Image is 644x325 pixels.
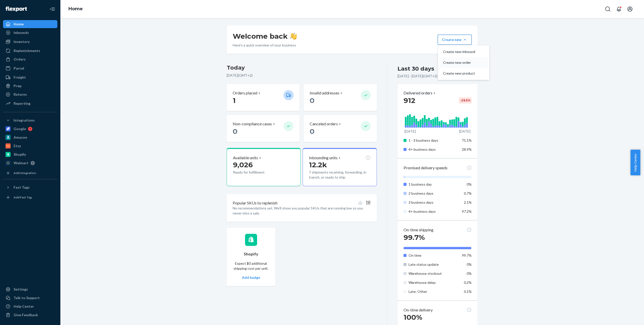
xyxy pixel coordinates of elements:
p: [DATE] - [DATE] ( GMT+2 ) [397,74,437,79]
p: [DATE] ( GMT+2 ) [227,73,377,78]
p: Late status update [409,262,458,267]
span: 99.7% [462,253,472,257]
button: Non-compliance cases 0 [227,115,300,142]
button: Open account menu [625,4,635,14]
a: Settings [3,285,57,293]
p: Inbounding units [309,155,338,161]
button: Integrations [3,116,57,124]
p: [DATE] [459,129,470,134]
span: 12.2k [309,160,327,169]
p: [DATE] [405,129,416,134]
button: Canceled orders 0 [304,115,377,142]
span: Create new inbound [443,50,475,53]
p: Invalid addresses [310,90,339,96]
a: Returns [3,90,57,98]
a: Add Fast Tag [3,193,57,201]
span: 100% [404,313,422,321]
span: 0.2% [464,280,472,285]
p: Shopify [244,251,258,257]
button: Create new product [439,68,488,79]
div: Walmart [14,160,28,166]
p: Expect $0 additional shipping cost per unit. [233,261,269,271]
p: Ready for fulfillment [233,170,279,175]
div: Prep [14,83,21,88]
button: Create new order [439,57,488,68]
div: Last 30 days [397,65,434,73]
a: Etsy [3,142,57,150]
a: Reporting [3,99,57,107]
div: Settings [14,287,28,292]
p: 3 business days [409,200,458,205]
button: Help Center [630,150,640,175]
p: Here’s a quick overview of your business [233,43,297,48]
span: 99.7% [404,233,425,242]
p: Orders placed [233,90,257,96]
p: Warehouse stockout [409,271,458,276]
div: Orders [14,57,26,62]
div: Add Integration [14,171,36,175]
span: Create new order [443,61,475,64]
div: Google [14,126,26,131]
ol: breadcrumbs [64,2,87,16]
span: 0.1% [464,289,472,294]
a: Prep [3,82,57,90]
div: Replenishments [14,48,40,53]
button: Close Navigation [47,4,57,14]
p: Available units [233,155,258,161]
span: 0.7% [464,191,472,195]
button: Fast Tags [3,183,57,191]
p: On-time shipping [404,227,433,233]
button: Open Search Box [603,4,613,14]
div: Freight [14,75,26,80]
a: Freight [3,73,57,81]
a: Inbounds [3,29,57,37]
a: Orders [3,55,57,63]
span: Create new product [443,72,475,75]
span: 28.9% [462,147,472,151]
div: Home [14,22,24,27]
a: Inventory [3,38,57,46]
span: 9,026 [233,160,253,169]
a: Replenishments [3,47,57,55]
p: Late: Other [409,289,458,294]
span: 0% [467,271,472,276]
button: Delivered orders [404,90,436,96]
p: On-time delivery [404,307,433,313]
span: 1 [233,96,236,105]
div: Inbounds [14,30,29,35]
p: Popular SKUs to replenish [233,200,277,206]
h3: Today [227,64,377,72]
a: Home [68,6,83,12]
a: Add Integration [3,169,57,177]
div: Amazon [14,135,27,140]
span: 0% [467,182,472,186]
img: Flexport logo [6,7,27,12]
p: 4+ business days [409,209,458,214]
p: Warehouse delay [409,280,458,285]
span: 0 [310,127,314,136]
span: 71.1% [462,138,472,142]
button: Invalid addresses 0 [304,84,377,111]
a: Google [3,125,57,133]
p: Non-compliance cases [233,121,272,127]
p: 7 shipments receiving, forwarding, in transit, or ready to ship [309,170,370,180]
div: Talk to Support [14,295,40,300]
div: -29.5 % [459,97,472,103]
a: Talk to Support [3,294,57,302]
button: Give Feedback [3,311,57,319]
button: Create newCreate new inboundCreate new orderCreate new product [438,35,472,45]
div: Add Fast Tag [14,195,32,199]
button: Orders placed 1 [227,84,300,111]
a: Shopify [3,150,57,158]
p: 2 business days [409,191,458,196]
a: Parcel [3,64,57,72]
span: 0 [310,96,314,105]
p: No recommendations yet. We’ll show you popular SKUs that are running low so you never miss a sale. [233,206,371,216]
a: Amazon [3,133,57,141]
p: Promised delivery speeds [404,165,448,171]
span: 912 [404,96,415,105]
a: Home [3,20,57,28]
div: Inventory [14,39,30,44]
